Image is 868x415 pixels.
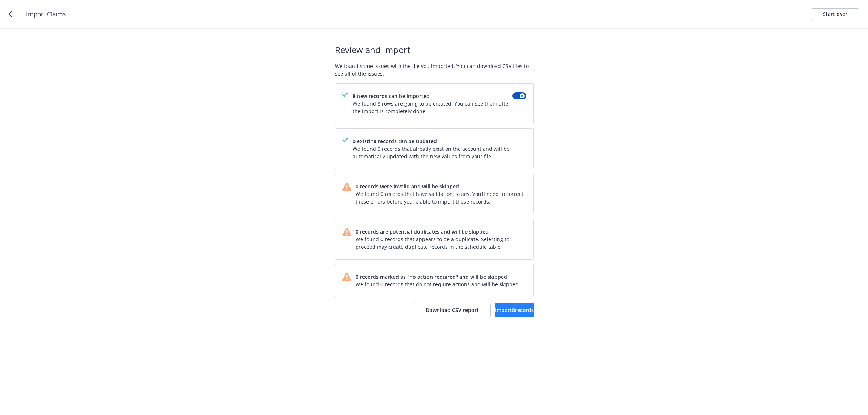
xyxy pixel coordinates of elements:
[335,43,534,56] span: Review and import
[811,8,859,20] a: Start over
[495,303,534,317] button: Import8records
[353,137,526,145] span: 0 existing records can be updated
[353,145,526,160] span: We found 0 records that already exist on the account and will be automatically updated with the n...
[495,307,534,313] span: Import 8 records
[353,92,512,100] span: 8 new records can be imported
[335,62,534,77] span: We found some issues with the file you imported. You can download CSV files to see all of the iss...
[353,100,512,115] span: We found 8 rows are going to be created. You can see them after the import is completely done.
[356,183,526,190] span: 0 records were invalid and will be skipped
[356,281,520,288] span: We found 0 records that do not require actions and will be skipped.
[356,228,526,235] span: 0 records are potential duplicates and will be skipped
[356,235,526,251] span: We found 0 records that appears to be a duplicate. Selecting to proceed may create duplicate reco...
[26,9,66,19] span: Import Claims
[356,273,520,281] span: 0 records marked as "no action required" and will be skipped
[414,303,491,317] button: Download CSV report
[426,307,479,313] span: Download CSV report
[356,190,526,205] span: We found 0 records that have validation issues. You’ll need to correct these errors before you’re...
[823,9,847,20] div: Start over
